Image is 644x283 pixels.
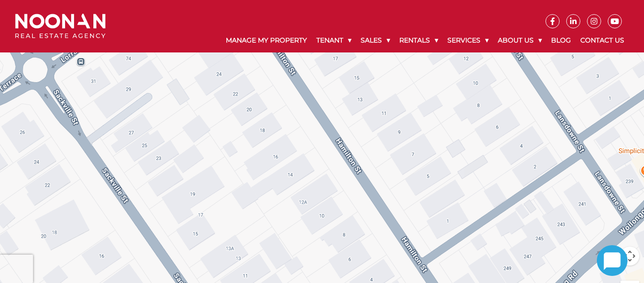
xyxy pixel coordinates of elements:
a: Rentals [395,28,443,52]
a: Contact Us [576,28,629,52]
a: Services [443,28,493,52]
button: Map camera controls [620,247,639,266]
a: Blog [546,28,576,52]
a: About Us [493,28,546,52]
a: Sales [356,28,395,52]
a: Tenant [312,28,356,52]
img: Noonan Real Estate Agency [15,14,106,39]
a: Manage My Property [221,28,312,52]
